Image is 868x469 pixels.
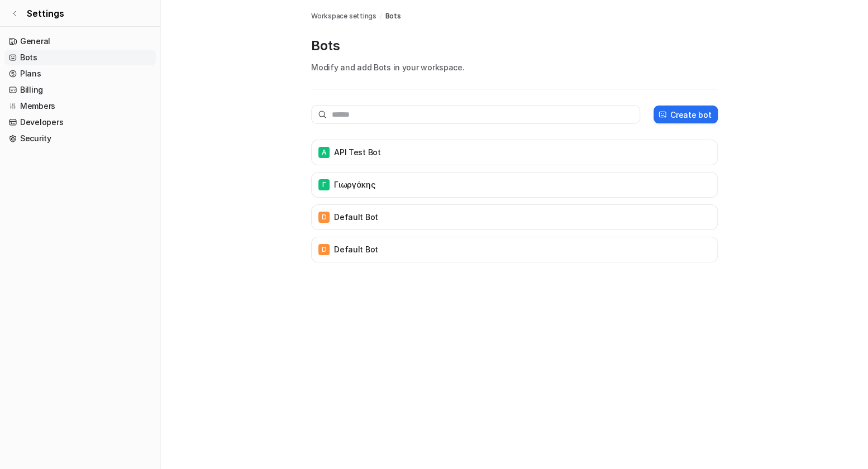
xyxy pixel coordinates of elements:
p: Default Bot [334,212,378,223]
p: Bots [311,37,718,55]
img: create [658,111,667,119]
span: Settings [27,7,64,20]
p: Γιωργάκης [334,179,375,190]
a: Workspace settings [311,11,376,21]
span: D [318,244,330,255]
a: Developers [4,114,156,130]
a: Plans [4,66,156,82]
a: Bots [385,11,400,21]
span: A [318,147,330,158]
a: Billing [4,82,156,98]
p: API Test Bot [334,147,381,158]
span: D [318,212,330,223]
a: General [4,33,156,49]
p: Modify and add Bots in your workspace. [311,61,718,73]
button: Create bot [654,106,718,123]
span: / [380,11,382,21]
p: Default Bot [334,244,378,255]
a: Members [4,98,156,114]
p: Create bot [670,109,711,121]
span: Γ [318,179,330,190]
a: Security [4,131,156,146]
a: Bots [4,50,156,65]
